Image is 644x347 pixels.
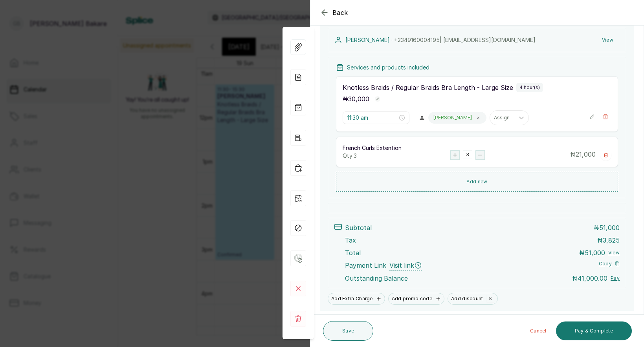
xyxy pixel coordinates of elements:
p: [PERSON_NAME] · [345,36,536,44]
p: ₦ [579,248,605,258]
button: Add new [336,172,618,192]
span: Visit link [389,261,422,270]
button: Add discount [448,293,498,305]
span: Back [332,8,348,17]
p: Tax [345,236,356,245]
span: Payment Link [345,261,386,270]
button: Pay & Complete [556,321,632,340]
p: ₦ [343,94,369,104]
p: Total [345,248,361,258]
p: ₦ [570,150,596,161]
button: Add promo code [388,293,444,305]
span: 30,000 [348,95,369,103]
button: Back [320,8,348,17]
p: Subtotal [345,223,372,232]
button: Pay [611,275,620,281]
p: ₦ [597,236,620,245]
span: +234 9160004195 | [EMAIL_ADDRESS][DOMAIN_NAME] [394,37,536,43]
button: View [608,250,620,256]
p: Services and products included [347,64,429,71]
p: Qty: 3 [343,152,450,160]
span: 3,825 [603,236,620,244]
span: 21,000 [576,150,596,158]
button: Cancel [524,321,553,340]
p: French Curls Extention [343,144,450,152]
p: 3 [466,152,469,158]
p: Knotless Braids / Regular Braids Bra Length - Large Size [343,83,513,92]
p: Outstanding Balance [345,274,408,283]
span: 51,000 [585,249,605,257]
input: Select time [347,113,398,122]
p: 4 hour(s) [519,84,540,91]
button: View [596,33,620,47]
p: ₦ [594,223,620,232]
button: Save [323,321,373,341]
p: ₦41,000.00 [572,274,607,283]
button: Copy [599,261,620,267]
p: [PERSON_NAME] [433,115,472,121]
button: Add Extra Charge [328,293,385,305]
span: 51,000 [599,224,620,232]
